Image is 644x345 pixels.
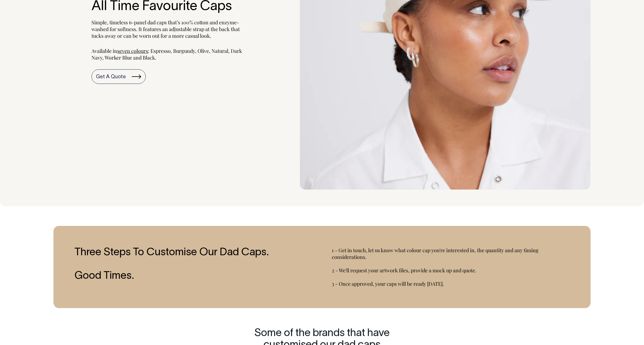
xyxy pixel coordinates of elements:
[332,247,570,287] p: 1 - Get in touch, let us know what colour cap you're interested in, the quantity and any timing c...
[117,48,148,54] a: seven colours
[74,247,314,282] h4: Three Steps To Customise Our Dad Caps. Good Times.
[91,19,250,39] p: Simple, timeless 6-panel dad caps that’s 100% cotton and enzyme-washed for softness. It features ...
[91,69,146,84] a: Get A Quote
[91,48,250,61] p: Available in : Espresso, Burgundy, Olive, Natural, Dark Navy, Worker Blue and Black.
